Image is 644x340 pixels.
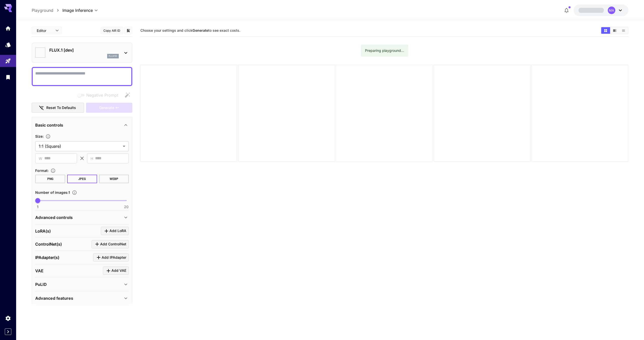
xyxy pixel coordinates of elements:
[35,190,70,195] span: Number of images : 1
[140,28,240,32] span: Choose your settings and click to see exact costs.
[5,74,11,80] div: Library
[35,45,129,60] div: FLUX.1 [dev]flux1d
[601,27,610,34] button: Show images in grid view
[39,156,42,161] span: W
[99,175,129,183] button: WEBP
[608,7,615,14] div: MA
[32,7,53,13] a: Playground
[601,27,628,34] div: Show images in grid viewShow images in video viewShow images in list view
[610,27,619,34] button: Show images in video view
[32,103,84,113] button: Reset to defaults
[111,268,126,274] span: Add VAE
[124,204,129,209] span: 20
[91,156,93,161] span: H
[102,254,126,261] span: Add IPAdapter
[101,227,129,235] button: Click to add LoRA
[32,7,62,13] nav: breadcrumb
[101,27,123,34] button: Copy AIR ID
[5,315,11,321] div: Settings
[86,92,118,98] span: Negative Prompt
[619,27,628,34] button: Show images in list view
[35,278,129,290] div: PuLID
[70,190,79,195] button: Specify how many images to generate in a single request. Each image generation will be charged se...
[5,25,11,31] div: Home
[192,28,208,32] b: Generate
[5,328,11,335] button: Expand sidebar
[44,134,53,139] button: Adjust the dimensions of the generated image by specifying its width and height in pixels, or sel...
[49,47,119,53] p: FLUX.1 [dev]
[35,134,44,138] span: Size :
[37,28,52,33] span: Editor
[35,228,51,234] p: LoRA(s)
[35,214,73,220] p: Advanced controls
[365,46,404,55] div: Preparing playground...
[35,281,47,287] p: PuLID
[574,5,628,16] button: MA
[100,241,126,247] span: Add ControlNet
[35,268,44,274] p: VAE
[35,168,49,173] span: Format :
[76,92,122,98] span: Negative prompts are not compatible with the selected model.
[5,58,11,64] div: Playground
[35,295,73,301] p: Advanced features
[49,168,58,173] button: Choose the file format for the output image.
[35,241,62,247] p: ControlNet(s)
[67,175,97,183] button: JPEG
[126,27,131,33] button: Add to library
[92,240,129,248] button: Click to add ControlNet
[35,122,63,128] p: Basic controls
[35,254,59,260] p: IPAdapter(s)
[35,211,129,223] div: Advanced controls
[5,42,11,48] div: Models
[35,292,129,304] div: Advanced features
[109,54,117,58] p: flux1d
[62,7,93,13] span: Image Inference
[39,143,121,149] span: 1:1 (Square)
[35,175,65,183] button: PNG
[93,253,129,262] button: Click to add IPAdapter
[37,204,38,209] span: 1
[35,119,129,131] div: Basic controls
[109,228,126,234] span: Add LoRA
[103,267,129,275] button: Click to add VAE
